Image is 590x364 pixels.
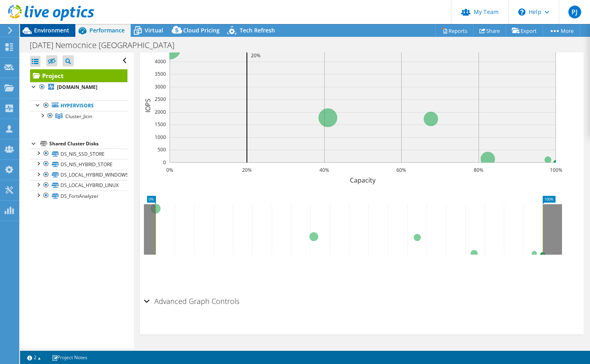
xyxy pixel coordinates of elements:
a: More [543,24,580,37]
text: 1500 [155,121,166,128]
text: IOPS [143,98,152,112]
a: 2 [22,352,46,362]
a: DS_LOCAL_HYBRID_WINDOWS [30,170,127,180]
text: 2500 [155,96,166,103]
a: Project Notes [46,352,93,362]
h2: Advanced Graph Controls [144,293,239,309]
span: Environment [34,26,69,34]
div: Shared Cluster Disks [49,139,127,149]
text: 20% [251,52,261,59]
b: [DOMAIN_NAME] [57,84,97,90]
text: 40% [319,167,329,173]
text: 0% [166,167,173,173]
text: 4000 [155,58,166,65]
span: Tech Refresh [240,26,275,34]
h1: [DATE] Nemocnice [GEOGRAPHIC_DATA] [26,41,187,50]
text: 500 [158,146,166,153]
a: [DOMAIN_NAME] [30,82,127,93]
a: Project [30,69,127,82]
text: 3000 [155,83,166,90]
span: Performance [89,26,125,34]
span: Virtual [145,26,163,34]
text: 1000 [155,134,166,141]
text: 60% [396,167,406,173]
text: 100% [550,167,562,173]
a: Hypervisors [30,101,127,111]
a: DS_NIS_SSD_STORE [30,149,127,159]
a: Export [506,24,543,37]
a: Cluster_Jicin [30,111,127,121]
text: 20% [242,167,252,173]
svg: \n [518,8,525,16]
span: Cloud Pricing [183,26,220,34]
a: DS_LOCAL_HYBRID_LINUX [30,180,127,191]
text: 0 [163,159,166,166]
text: 2000 [155,109,166,115]
span: PJ [568,6,581,18]
span: Cluster_Jicin [65,113,92,120]
a: Reports [435,24,474,37]
a: DS_FortiAnalyzer [30,191,127,201]
text: 80% [474,167,483,173]
a: DS_NIS_HYBRID_STORE [30,159,127,169]
text: 3500 [155,70,166,77]
a: Share [473,24,506,37]
text: Capacity [350,176,376,185]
